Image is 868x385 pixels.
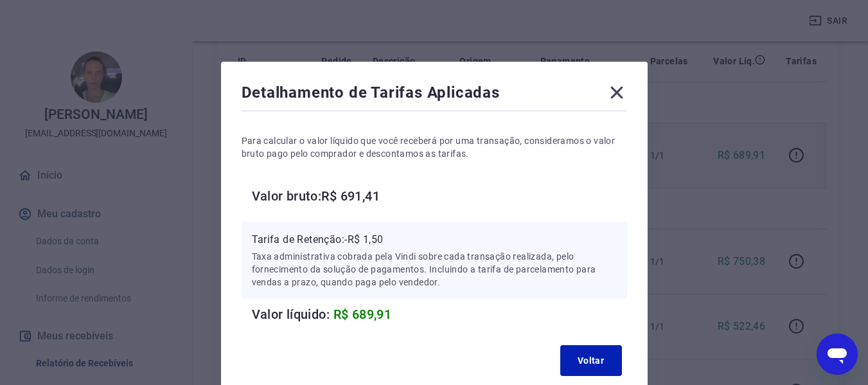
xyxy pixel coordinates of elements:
[252,304,627,325] h6: Valor líquido:
[560,345,622,376] button: Voltar
[242,82,627,108] div: Detalhamento de Tarifas Aplicadas
[252,250,617,289] p: Taxa administrativa cobrada pela Vindi sobre cada transação realizada, pelo fornecimento da soluç...
[333,307,392,322] span: R$ 689,91
[242,134,627,160] p: Para calcular o valor líquido que você receberá por uma transação, consideramos o valor bruto pag...
[252,186,627,206] h6: Valor bruto: R$ 691,41
[252,232,617,247] p: Tarifa de Retenção: -R$ 1,50
[817,334,858,375] iframe: Botão para abrir a janela de mensagens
